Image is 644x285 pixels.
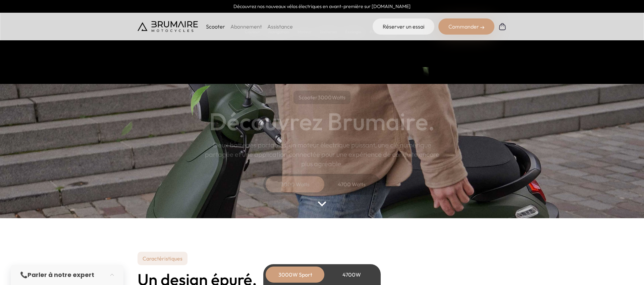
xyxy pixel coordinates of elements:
span: 3000 [318,94,332,101]
a: Assistance [267,23,293,30]
div: Commander [438,18,494,35]
p: Caractéristiques [138,252,187,265]
div: 4700 Watts [325,176,378,192]
img: right-arrow-2.png [480,26,484,30]
div: 3000W Sport [268,267,322,283]
p: Scooter [206,22,225,31]
a: Réserver un essai [373,18,434,35]
img: Brumaire Motocycles [138,21,198,32]
p: Deux batteries portables, un moteur électrique puissant, une clé numérique partagée et une applic... [205,140,439,169]
p: Scooter Watts [293,91,351,104]
img: Panier [498,22,506,31]
iframe: Gorgias live chat messenger [610,253,637,278]
a: Abonnement [230,23,262,30]
img: arrow-bottom.png [318,201,326,206]
div: 4700W [325,267,378,283]
div: 3000 Watts [268,176,322,192]
h1: Découvrez Brumaire. [209,109,435,134]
